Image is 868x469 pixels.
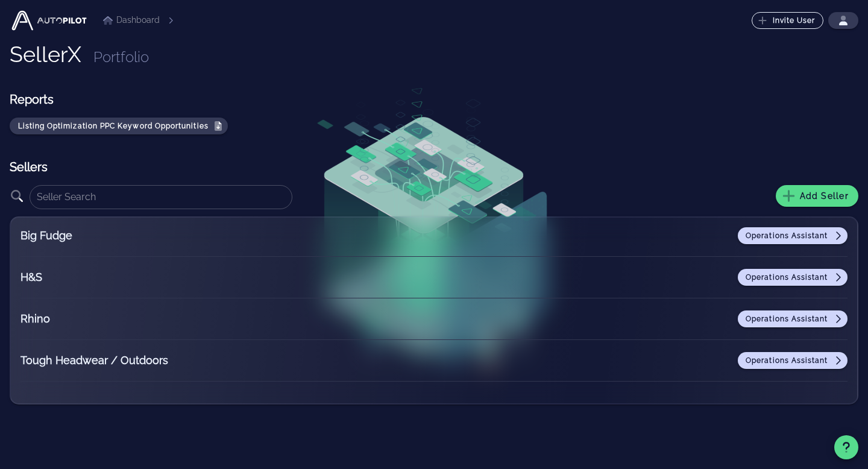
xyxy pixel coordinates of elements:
span: Operations Assistant [745,314,840,324]
a: Operations Assistant [738,352,848,369]
button: Listing Optimization PPC Keyword Opportunities [10,118,228,134]
img: Autopilot [10,8,89,33]
h2: Sellers [10,159,858,175]
h2: H&S [20,269,171,286]
h2: Rhino [20,310,171,327]
h2: Big Fudge [20,227,171,244]
span: Add Seller [785,190,849,201]
span: Portfolio [93,48,149,66]
span: Operations Assistant [745,231,840,241]
input: Seller Search [37,187,285,207]
a: Operations Assistant [738,227,848,244]
button: Add Seller [776,185,858,207]
button: Support [834,435,858,459]
h2: Reports [10,91,429,108]
h2: Tough Headwear / Outdoors [20,352,171,369]
a: Operations Assistant [738,310,848,327]
button: Invite User [752,12,823,29]
a: Operations Assistant [738,269,848,286]
h1: SellerX [10,42,81,66]
span: Invite User [760,16,816,25]
span: Listing Optimization PPC Keyword Opportunities [17,121,220,131]
span: Operations Assistant [745,356,840,365]
span: Operations Assistant [745,272,840,282]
